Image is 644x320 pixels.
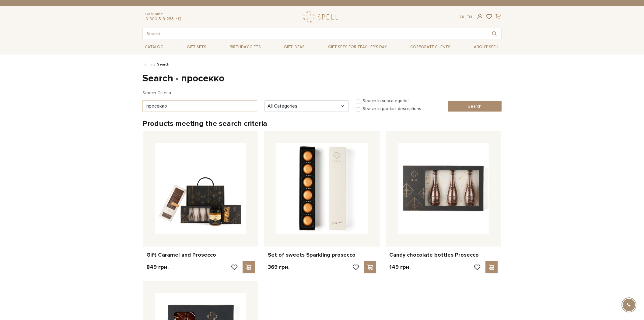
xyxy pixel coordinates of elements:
[145,16,174,21] a: 0 800 319 233
[146,251,255,258] a: Gift Caramel and Prosecco
[459,14,464,20] a: Ук
[142,119,502,128] h2: Products meeting the search criteria
[145,12,181,16] span: Consultation:
[146,264,169,271] p: 849 грн.
[389,264,411,271] p: 149 грн.
[142,100,257,112] input: Keywords
[466,14,467,20] span: |
[142,72,502,85] h1: Search - просекко
[303,11,341,23] a: logo
[362,98,410,104] label: Search in subcategories
[142,87,171,98] label: Search Criteria
[227,42,263,52] a: Birthday gifts
[326,42,389,52] a: Gift sets for Teacher's Day
[184,42,209,52] a: Gift sets
[389,251,498,258] a: Candy chocolate bottles Prosecco
[282,42,307,52] a: Gift ideas
[143,28,487,39] input: Search
[448,101,502,112] input: Search
[362,106,421,112] label: Search in product descriptions
[268,264,289,271] p: 369 грн.
[268,251,376,258] a: Set of sweets Sparkling prosecco
[459,14,472,20] div: En
[142,62,153,67] a: Home
[142,42,166,52] a: Catalog
[487,28,501,39] button: Search
[471,42,502,52] a: About Spell
[356,107,360,112] input: Search in product descriptions
[408,42,453,52] a: Corporate clients
[175,16,181,21] a: telegram
[153,62,169,67] li: Search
